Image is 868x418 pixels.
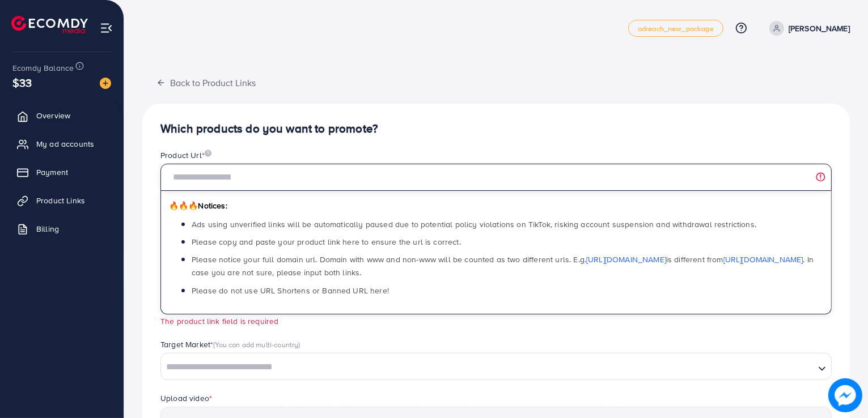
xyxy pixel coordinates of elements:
[789,22,850,35] p: [PERSON_NAME]
[160,393,212,404] label: Upload video
[192,254,814,278] span: Please notice your full domain url. Domain with www and non-www will be counted as two different ...
[628,20,723,37] a: adreach_new_package
[12,62,74,74] span: Ecomdy Balance
[36,167,68,178] span: Payment
[169,200,227,211] span: Notices:
[192,285,389,296] span: Please do not use URL Shortens or Banned URL here!
[9,217,115,240] a: Billing
[160,122,832,136] h4: Which products do you want to promote?
[205,150,211,157] img: image
[100,78,111,89] img: image
[829,379,861,411] img: image
[9,133,115,155] a: My ad accounts
[638,25,714,32] span: adreach_new_package
[160,150,211,161] label: Product Url
[9,161,115,184] a: Payment
[213,339,300,349] span: (You can add multi-country)
[36,195,85,206] span: Product Links
[36,110,70,121] span: Overview
[192,219,756,230] span: Ads using unverified links will be automatically paused due to potential policy violations on Tik...
[169,200,198,211] span: 🔥🔥🔥
[160,353,832,380] div: Search for option
[162,359,814,376] input: Search for option
[142,70,270,95] button: Back to Product Links
[586,254,666,265] a: [URL][DOMAIN_NAME]
[100,22,113,35] img: menu
[9,189,115,212] a: Product Links
[765,21,850,36] a: [PERSON_NAME]
[9,104,115,127] a: Overview
[36,223,59,234] span: Billing
[723,254,803,265] a: [URL][DOMAIN_NAME]
[11,16,88,33] img: logo
[192,236,461,248] span: Please copy and paste your product link here to ensure the url is correct.
[160,339,300,350] label: Target Market
[12,74,32,91] span: $33
[36,138,94,150] span: My ad accounts
[160,315,278,326] small: The product link field is required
